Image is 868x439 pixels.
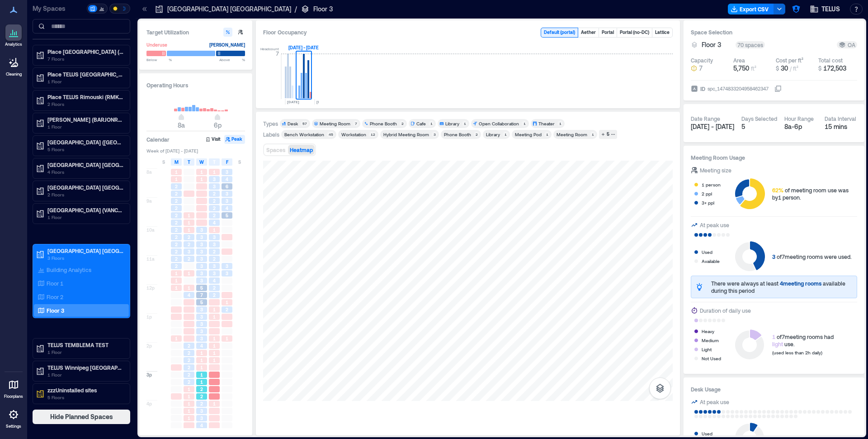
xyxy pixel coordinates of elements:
span: 3 [200,306,203,313]
div: Used [702,429,712,438]
span: 1 [188,212,190,219]
div: Types [263,120,278,127]
div: 1 [544,132,550,137]
p: 4 Floors [47,168,123,176]
p: [GEOGRAPHIC_DATA] (VANCBC01) [47,206,123,214]
span: 3 [226,263,228,269]
div: Bench Workstation [284,131,324,138]
p: Floor 3 [47,307,64,314]
span: 2 [213,256,216,262]
span: 3p [146,372,152,378]
div: Used [702,248,712,257]
p: [GEOGRAPHIC_DATA] [GEOGRAPHIC_DATA] [167,5,291,14]
div: 12 [369,132,377,137]
span: 1 [175,169,178,175]
span: 3 [200,408,203,414]
p: 3 Floors [47,254,123,262]
span: 2 [213,292,216,298]
span: / ft² [790,65,798,72]
span: 3 [226,270,228,277]
span: T [188,158,190,166]
span: 1 [213,401,216,407]
span: 2 [175,205,178,211]
span: 1 [188,270,190,277]
span: 1 [188,386,190,392]
div: Hour Range [784,115,814,122]
button: Default (portal) [541,28,578,37]
span: T [213,158,216,166]
p: 1 Floor [47,214,123,221]
span: 2 [188,241,190,248]
div: 3 [432,132,437,137]
span: 4 [213,277,216,284]
div: of meeting room use was by 1 person . [772,186,857,201]
div: Theater [538,120,555,127]
span: 2 [188,372,190,378]
p: TELUS TEMBLEMA TEST [47,341,123,348]
div: spc_1474833204958462347 [707,84,769,93]
p: Floor 2 [47,293,63,301]
p: 1 Floor [47,348,123,356]
span: 1 [213,350,216,356]
div: Available [702,257,720,266]
span: 3 [200,314,203,320]
div: Phone Booth [370,120,397,127]
button: Export CSV [728,4,774,14]
div: Capacity [691,57,713,64]
span: 1 [188,227,190,233]
span: 3 [200,241,203,248]
span: 2 [188,379,190,385]
span: Week of [DATE] - [DATE] [146,148,245,154]
span: 1 [175,285,178,291]
span: 5 [200,285,203,291]
p: Floor 3 [313,5,333,14]
div: 1 person [702,180,721,189]
span: 2 [175,219,178,226]
span: 2 [175,263,178,269]
p: Building Analytics [47,266,91,273]
div: Cafe [416,120,426,127]
p: zzzUninstalled sites [47,387,123,394]
span: light [772,341,783,347]
span: 3 [200,335,203,342]
span: 3 [213,176,216,182]
span: 8a [146,169,152,175]
span: 1 [226,335,228,342]
p: Place TELUS Rimouski (RMKIPQQT) [47,93,123,100]
p: 5 Floors [47,146,123,153]
div: 7 [353,121,359,126]
p: 2 Floors [47,191,123,198]
span: 2 [188,234,190,240]
span: 3 [200,328,203,334]
span: 2 [175,191,178,197]
p: Settings [6,424,21,429]
div: 5 [741,122,777,131]
div: Desk [288,120,298,127]
div: 15 mins [825,122,858,131]
p: [GEOGRAPHIC_DATA] [GEOGRAPHIC_DATA] [47,184,123,191]
div: Area [733,57,745,64]
div: Not Used [702,354,721,363]
div: 57 [301,121,308,126]
span: 1 [200,350,203,356]
span: 10a [146,227,155,233]
span: 12p [146,285,155,291]
div: Meeting Pod [515,131,542,138]
p: [GEOGRAPHIC_DATA] [GEOGRAPHIC_DATA] [47,247,123,254]
div: 1 [590,132,595,137]
span: 4 [226,205,228,211]
div: 1 [429,121,434,126]
p: [PERSON_NAME] (BARJONRN) - CLOSED [47,116,123,123]
div: 2 [474,132,479,137]
button: Visit [204,135,223,144]
span: 3 [213,270,216,277]
span: Above % [219,57,245,62]
span: 2 [175,198,178,204]
span: 2 [213,248,216,255]
div: of 7 meeting rooms had use. [772,333,834,348]
span: ID [700,84,705,93]
p: My Spaces [33,4,85,13]
div: Meeting size [700,166,731,175]
span: 3 [200,227,203,233]
span: 9a [146,198,152,204]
